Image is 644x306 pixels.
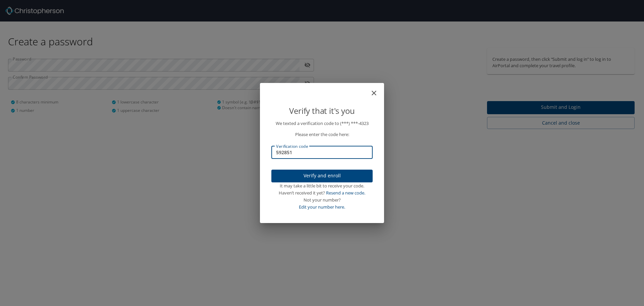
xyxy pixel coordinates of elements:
[271,189,373,196] div: Haven’t received it yet?
[299,204,345,210] a: Edit your number here.
[373,86,381,94] button: close
[271,170,373,183] button: Verify and enroll
[271,120,373,127] p: We texted a verification code to (***) ***- 4323
[271,182,373,189] div: It may take a little bit to receive your code.
[271,104,373,117] p: Verify that it's you
[326,190,365,196] a: Resend a new code.
[271,196,373,204] div: Not your number?
[277,172,367,180] span: Verify and enroll
[271,131,373,138] p: Please enter the code here:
